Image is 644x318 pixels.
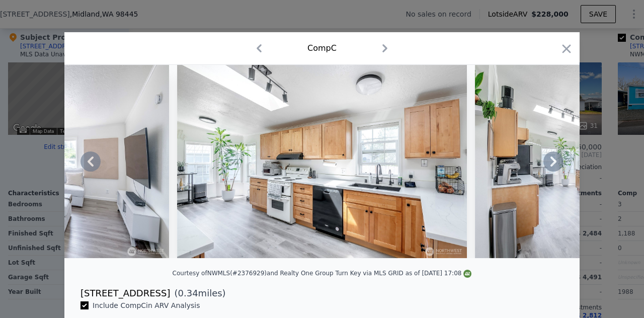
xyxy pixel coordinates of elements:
[463,270,471,278] img: NWMLS Logo
[89,301,204,309] span: Include Comp C in ARV Analysis
[307,42,337,54] div: Comp C
[178,288,198,298] span: 0.34
[80,286,170,300] div: [STREET_ADDRESS]
[177,65,467,258] img: Property Img
[173,270,472,277] div: Courtesy of NWMLS (#2376929) and Realty One Group Turn Key via MLS GRID as of [DATE] 17:08
[170,286,225,300] span: ( miles)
